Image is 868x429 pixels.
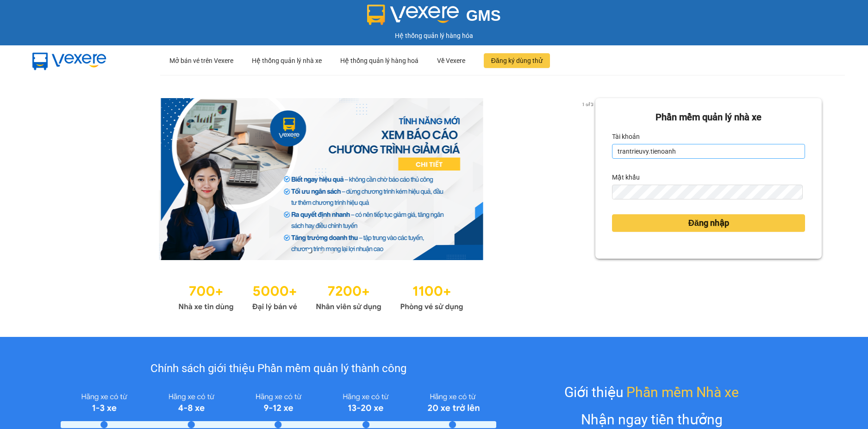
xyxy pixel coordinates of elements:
[61,360,496,378] div: Chính sách giới thiệu Phần mềm quản lý thành công
[46,98,59,260] button: previous slide / item
[491,56,543,66] span: Đăng ký dùng thử
[308,249,312,253] li: slide item 1
[484,53,550,68] button: Đăng ký dùng thử
[612,129,640,144] label: Tài khoản
[626,381,739,403] span: Phần mềm Nhà xe
[466,7,501,24] span: GMS
[612,110,805,124] div: Phần mềm quản lý nhà xe
[367,5,459,25] img: logo 2
[579,98,595,110] p: 1 of 3
[582,98,595,260] button: next slide / item
[23,45,116,76] img: mbUUG5Q.png
[612,144,805,159] input: Tài khoản
[169,46,233,75] div: Mở bán vé trên Vexere
[612,170,640,185] label: Mật khẩu
[2,31,866,41] div: Hệ thống quản lý hàng hóa
[252,46,322,75] div: Hệ thống quản lý nhà xe
[178,279,463,314] img: Statistics.png
[688,217,729,230] span: Đăng nhập
[330,249,334,253] li: slide item 3
[319,249,323,253] li: slide item 2
[437,46,465,75] div: Về Vexere
[340,46,418,75] div: Hệ thống quản lý hàng hoá
[612,185,803,199] input: Mật khẩu
[612,214,805,232] button: Đăng nhập
[367,14,501,21] a: GMS
[564,381,739,403] div: Giới thiệu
